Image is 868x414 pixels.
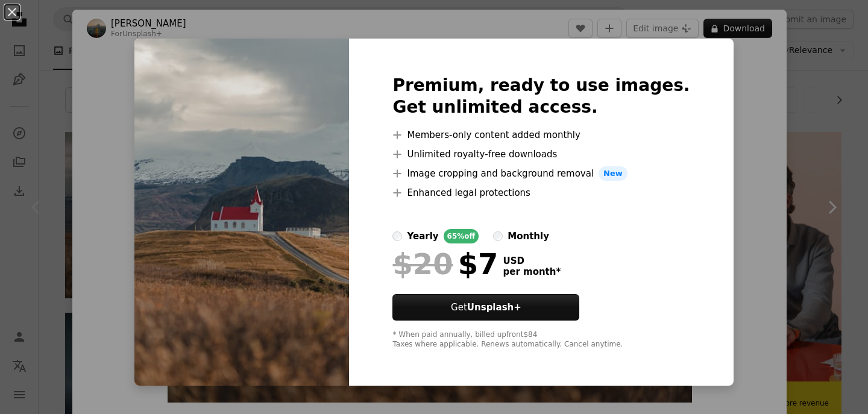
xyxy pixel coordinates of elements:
[503,256,561,266] span: USD
[444,229,479,243] div: 65% off
[392,75,690,118] h2: Premium, ready to use images. Get unlimited access.
[134,39,349,386] img: premium_photo-1674583546207-3a7a9c98baa9
[392,166,690,181] li: Image cropping and background removal
[392,186,690,200] li: Enhanced legal protections
[508,229,549,243] div: monthly
[467,302,521,313] strong: Unsplash+
[392,128,690,142] li: Members-only content added monthly
[599,166,627,181] span: New
[493,231,503,241] input: monthly
[392,330,690,350] div: * When paid annually, billed upfront $84 Taxes where applicable. Renews automatically. Cancel any...
[392,231,402,241] input: yearly65%off
[392,294,579,321] button: GetUnsplash+
[392,147,690,162] li: Unlimited royalty-free downloads
[503,266,561,277] span: per month *
[392,248,498,280] div: $7
[392,248,453,280] span: $20
[407,229,438,243] div: yearly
